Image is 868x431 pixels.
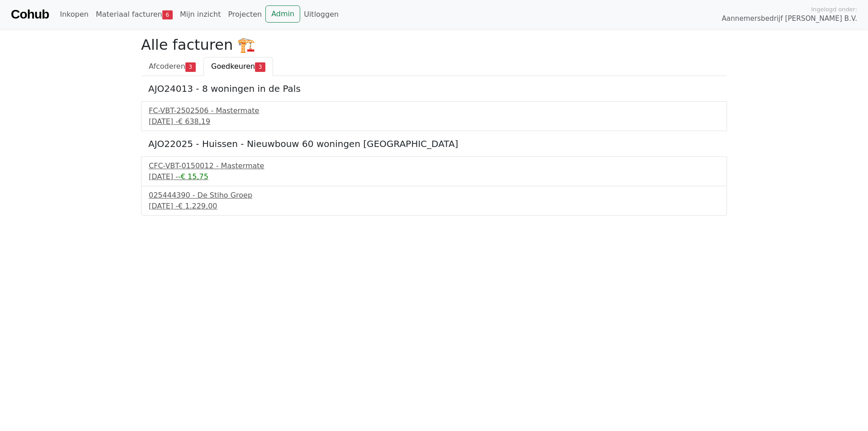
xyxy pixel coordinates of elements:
[265,5,300,23] a: Admin
[149,105,719,116] div: FC-VBT-2502506 - Mastermate
[11,4,49,25] a: Cohub
[141,36,727,53] h2: Alle facturen 🏗️
[149,171,719,182] div: [DATE] -
[149,116,719,127] div: [DATE] -
[92,5,176,24] a: Materiaal facturen6
[722,14,857,24] span: Aannemersbedrijf [PERSON_NAME] B.V.
[148,83,720,94] h5: AJO24013 - 8 woningen in de Pals
[185,62,196,71] span: 3
[211,62,255,71] span: Goedkeuren
[811,5,857,14] span: Ingelogd onder:
[203,57,273,76] a: Goedkeuren3
[141,57,203,76] a: Afcoderen3
[300,5,342,24] a: Uitloggen
[178,117,210,126] span: € 638,19
[149,190,719,212] a: 025444390 - De Stiho Groep[DATE] -€ 1.229,00
[255,62,265,71] span: 3
[178,172,208,181] span: -€ 15,75
[149,190,719,201] div: 025444390 - De Stiho Groep
[224,5,265,24] a: Projecten
[162,10,173,19] span: 6
[148,138,720,149] h5: AJO22025 - Huissen - Nieuwbouw 60 woningen [GEOGRAPHIC_DATA]
[149,105,719,127] a: FC-VBT-2502506 - Mastermate[DATE] -€ 638,19
[178,202,217,210] span: € 1.229,00
[176,5,225,24] a: Mijn inzicht
[149,201,719,212] div: [DATE] -
[56,5,92,24] a: Inkopen
[149,161,719,171] div: CFC-VBT-0150012 - Mastermate
[149,161,719,182] a: CFC-VBT-0150012 - Mastermate[DATE] --€ 15,75
[149,62,185,71] span: Afcoderen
